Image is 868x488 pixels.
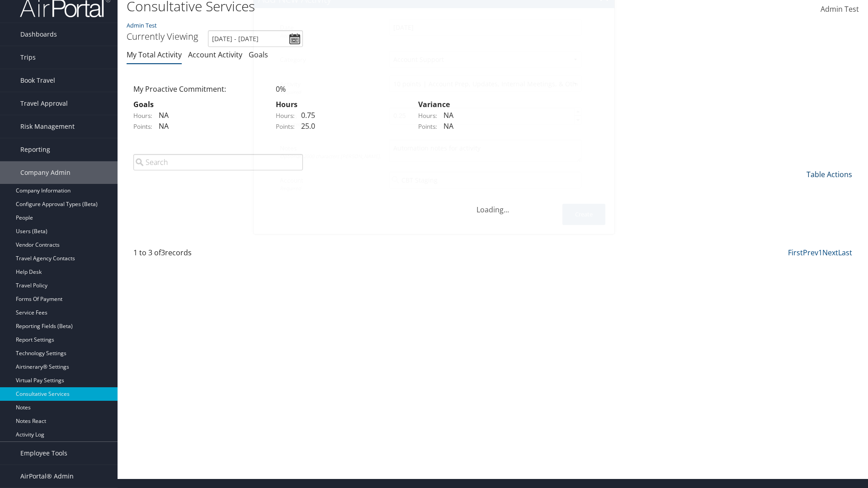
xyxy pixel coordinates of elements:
span: Risk Management [20,115,75,138]
span: Trips [20,46,36,69]
a: 1 [818,248,822,258]
label: Points: [133,122,152,131]
h3: Currently Viewing [127,30,198,42]
a: Account Activity [188,50,242,60]
span: 3 [161,248,165,258]
a: My Total Activity [127,50,182,60]
span: Travel Approval [20,92,68,115]
label: Notes [280,140,382,164]
a: First [788,248,803,258]
div: 1 to 3 of records [133,247,303,263]
a: Table Actions [807,169,852,179]
button: Create [562,204,605,225]
label: Date [280,19,382,44]
span: AirPortal® Admin [20,465,74,488]
span: Company Admin [20,161,71,184]
div: My Proactive Commitment: [127,84,269,94]
label: Hours [280,108,382,132]
a: Goals [249,50,268,60]
div: Required [280,185,382,192]
input: Search [133,154,303,170]
input: Search Accounts [389,172,581,188]
label: Hours: [133,111,152,120]
span: Reporting [20,138,50,161]
span: NA [154,121,169,131]
a: Prev [803,248,818,258]
span: Book Travel [20,69,55,92]
label: Category [280,51,382,68]
span: ▲ [575,108,582,115]
div: Required [280,89,382,96]
label: Activity [280,75,382,100]
span: Admin Test [821,4,859,14]
a: Next [822,248,838,258]
span: ▼ [575,117,582,124]
span: NA [154,110,169,120]
a: Admin Test [127,21,157,29]
span: Employee Tools [20,442,67,465]
strong: Goals [133,99,154,109]
a: Last [838,248,852,258]
div: Optional. 2000 characters [PERSON_NAME]. [280,153,382,160]
label: Account [280,172,382,197]
div: Required [280,121,382,128]
input: [DATE] - [DATE] [208,30,303,47]
span: Dashboards [20,23,57,46]
div: Loading... [133,193,852,215]
div: Required [280,32,382,40]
